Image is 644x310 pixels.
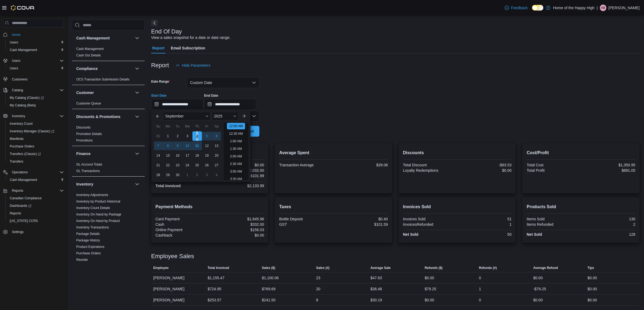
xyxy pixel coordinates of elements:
a: Inventory by Product Historical [76,200,120,203]
span: Manifests [10,137,24,141]
button: Users [10,58,22,64]
div: day-18 [193,151,202,160]
span: Email Subscription [171,43,205,53]
span: My Catalog (Classic) [10,96,44,100]
div: day-25 [193,161,202,170]
div: day-22 [164,161,172,170]
nav: Complex example [3,28,64,250]
div: Total Cost [527,163,580,167]
div: day-3 [183,132,192,140]
div: day-23 [173,161,182,170]
span: My Catalog (Beta) [8,102,64,109]
div: $101.59 [335,222,388,227]
span: Inventory On Hand by Package [76,212,121,217]
div: Abigail Barrie [600,5,606,11]
span: Reports [10,211,21,215]
span: Catalog [10,87,64,93]
span: Users [10,66,18,70]
span: Transfers [10,159,23,164]
div: We [183,122,192,131]
div: $0.00 [458,168,512,173]
a: Discounts [76,126,91,129]
a: Customer Queue [76,102,101,105]
div: Sa [212,122,221,131]
span: Transfers (Classic) [8,151,64,157]
span: Sales (#) [316,266,329,270]
a: Inventory Manager (Classic) [5,127,66,135]
div: $1,645.96 [211,217,264,221]
div: Compliance [72,76,145,85]
span: Tips [587,266,594,270]
div: day-17 [183,151,192,160]
li: 1:30 AM [228,146,244,152]
div: $39.08 [335,163,388,167]
span: Washington CCRS [8,218,64,224]
li: 12:00 AM [227,123,245,129]
div: Fr [203,122,211,131]
button: Inventory Count [5,120,66,127]
a: Manifests [8,136,26,142]
div: day-2 [193,171,202,179]
span: Average Sale [371,266,391,270]
strong: Net Sold [403,232,418,237]
button: Cash Management [76,35,133,41]
span: Settings [12,230,24,234]
button: Operations [10,169,30,176]
span: Purchase Orders [10,144,34,149]
div: day-2 [173,132,182,140]
div: [PERSON_NAME] [151,272,206,283]
div: day-9 [173,141,182,150]
li: 3:30 AM [228,176,244,182]
li: 12:30 AM [227,130,245,137]
div: $156.03 [211,228,264,232]
p: [PERSON_NAME] [609,5,640,11]
span: Reorder [76,258,88,262]
div: day-31 [154,132,163,140]
div: day-15 [164,151,172,160]
span: Cash Management [8,177,64,183]
div: $1,155.47 [207,275,224,281]
div: Cashback [156,233,209,237]
div: day-20 [212,151,221,160]
button: Home [1,31,66,38]
span: Product Expirations [76,245,104,249]
span: Users [8,65,64,72]
span: GL Transactions [76,169,100,173]
button: Users [1,57,66,65]
a: My Catalog (Beta) [8,102,38,109]
span: Reports [10,187,64,194]
a: Transfers (Classic) [5,150,66,158]
div: day-1 [183,171,192,179]
button: Customer [134,89,140,96]
button: Canadian Compliance [5,194,66,202]
span: Transfers [8,158,64,165]
div: Finance [72,161,145,176]
div: Invoices Sold [403,217,456,221]
div: $2,133.99 [211,184,264,188]
span: Canadian Compliance [10,196,42,200]
div: Total Discount [403,163,456,167]
h3: Finance [76,151,91,156]
h3: Customer [76,90,94,95]
h3: Discounts & Promotions [76,114,120,119]
h2: Taxes [279,204,388,210]
span: Cash Management [10,178,37,182]
span: Package History [76,238,100,242]
span: Inventory Transactions [76,225,109,230]
button: Cash Management [5,176,66,184]
button: Cash Management [5,46,66,54]
h2: Average Spent [279,150,388,156]
button: Inventory [76,181,133,187]
span: Users [10,58,64,64]
button: Inventory [1,112,66,120]
span: Canadian Compliance [8,195,64,201]
div: $0.40 [335,217,388,221]
button: Users [5,39,66,46]
span: My Catalog (Classic) [8,95,64,101]
span: Users [12,59,20,63]
span: Refunds (#) [479,266,497,270]
span: September [165,114,184,118]
button: Previous Month [153,112,162,120]
div: day-28 [154,171,163,179]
